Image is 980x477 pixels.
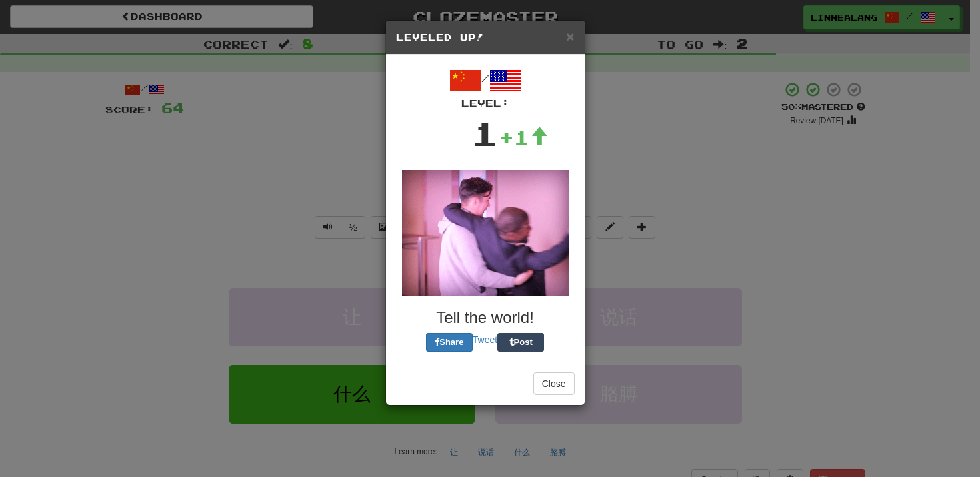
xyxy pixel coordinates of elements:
img: spinning-7b6715965d7e0220b69722fa66aa21efa1181b58e7b7375ebe2c5b603073e17d.gif [402,170,569,296]
div: Level: [396,97,575,110]
h5: Leveled Up! [396,31,575,44]
button: Post [497,333,544,352]
button: Close [533,372,575,395]
div: 1 [471,110,499,157]
h3: Tell the world! [396,309,575,326]
span: × [566,29,574,44]
div: / [396,65,575,110]
button: Share [426,333,473,352]
a: Tweet [473,334,497,345]
button: Close [566,29,574,43]
div: +1 [499,124,548,151]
